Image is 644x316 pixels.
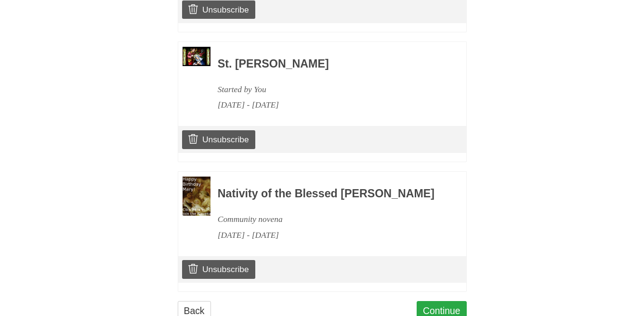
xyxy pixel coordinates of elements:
h3: St. [PERSON_NAME] [218,58,440,70]
img: Novena image [183,47,210,66]
a: Unsubscribe [182,0,255,19]
div: [DATE] - [DATE] [218,97,440,113]
img: Novena image [183,177,210,216]
div: [DATE] - [DATE] [218,227,440,243]
h3: Nativity of the Blessed [PERSON_NAME] [218,188,440,200]
div: Started by You [218,82,440,97]
a: Unsubscribe [182,130,255,149]
div: Community novena [218,211,440,227]
a: Unsubscribe [182,260,255,278]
